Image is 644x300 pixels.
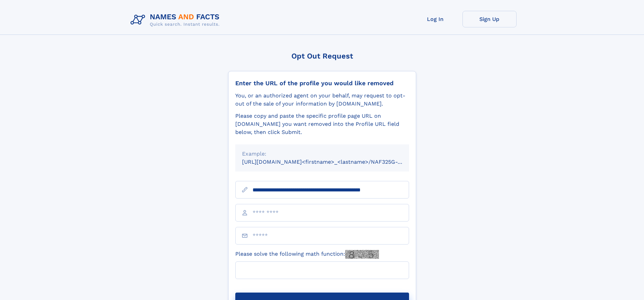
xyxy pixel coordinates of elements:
[235,79,409,87] div: Enter the URL of the profile you would like removed
[235,92,409,108] div: You, or an authorized agent on your behalf, may request to opt-out of the sale of your informatio...
[128,11,225,29] img: Logo Names and Facts
[242,150,402,158] div: Example:
[462,11,517,27] a: Sign Up
[408,11,462,27] a: Log In
[228,52,416,60] div: Opt Out Request
[242,159,422,165] small: [URL][DOMAIN_NAME]<firstname>_<lastname>/NAF325G-xxxxxxxx
[235,250,379,259] label: Please solve the following math function:
[235,112,409,136] div: Please copy and paste the specific profile page URL on [DOMAIN_NAME] you want removed into the Pr...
